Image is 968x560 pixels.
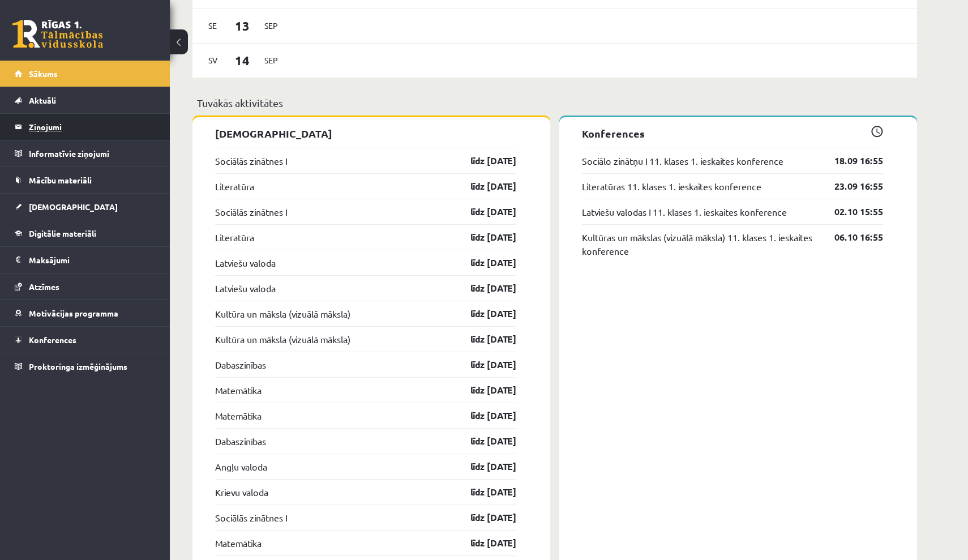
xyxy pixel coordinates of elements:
[29,335,76,345] span: Konferences
[582,230,817,258] a: Kultūras un mākslas (vizuālā māksla) 11. klases 1. ieskaites konference
[29,95,56,105] span: Aktuāli
[15,167,156,193] a: Mācību materiāli
[582,179,761,193] a: Literatūras 11. klases 1. ieskaites konference
[451,332,516,346] a: līdz [DATE]
[15,353,156,379] a: Proktoringa izmēģinājums
[29,228,96,238] span: Digitālie materiāli
[817,230,883,244] a: 06.10 16:55
[215,434,266,448] a: Dabaszinības
[451,358,516,371] a: līdz [DATE]
[215,536,262,550] a: Matemātika
[259,17,283,35] span: Sep
[451,485,516,499] a: līdz [DATE]
[451,205,516,219] a: līdz [DATE]
[451,460,516,473] a: līdz [DATE]
[451,256,516,270] a: līdz [DATE]
[15,140,156,166] a: Informatīvie ziņojumi
[451,307,516,320] a: līdz [DATE]
[215,511,287,524] a: Sociālās zinātnes I
[215,256,276,270] a: Latviešu valoda
[451,383,516,397] a: līdz [DATE]
[451,230,516,244] a: līdz [DATE]
[225,16,260,35] span: 13
[215,281,276,295] a: Latviešu valoda
[451,154,516,168] a: līdz [DATE]
[15,220,156,246] a: Digitālie materiāli
[215,307,350,320] a: Kultūra un māksla (vizuālā māksla)
[817,154,883,168] a: 18.09 16:55
[29,69,58,79] span: Sākums
[215,230,254,244] a: Literatūra
[215,332,350,346] a: Kultūra un māksla (vizuālā māksla)
[12,20,103,48] a: Rīgas 1. Tālmācības vidusskola
[29,308,118,318] span: Motivācijas programma
[215,383,262,397] a: Matemātika
[451,536,516,550] a: līdz [DATE]
[215,205,287,219] a: Sociālās zinātnes I
[215,358,266,371] a: Dabaszinības
[197,95,913,110] p: Tuvākās aktivitātes
[259,52,283,69] span: Sep
[29,247,156,273] legend: Maksājumi
[201,52,225,69] span: Sv
[15,273,156,300] a: Atzīmes
[582,154,783,168] a: Sociālo zinātņu I 11. klases 1. ieskaites konference
[15,114,156,140] a: Ziņojumi
[451,511,516,524] a: līdz [DATE]
[29,140,156,166] legend: Informatīvie ziņojumi
[29,361,127,371] span: Proktoringa izmēģinājums
[15,61,156,87] a: Sākums
[215,154,287,168] a: Sociālās zinātnes I
[451,409,516,422] a: līdz [DATE]
[29,175,92,185] span: Mācību materiāli
[215,485,268,499] a: Krievu valoda
[15,300,156,326] a: Motivācijas programma
[225,51,260,70] span: 14
[215,126,516,141] p: [DEMOGRAPHIC_DATA]
[215,460,267,473] a: Angļu valoda
[29,281,59,292] span: Atzīmes
[15,87,156,113] a: Aktuāli
[215,179,254,193] a: Literatūra
[817,205,883,219] a: 02.10 15:55
[29,202,118,212] span: [DEMOGRAPHIC_DATA]
[201,17,225,35] span: Se
[15,327,156,353] a: Konferences
[29,114,156,140] legend: Ziņojumi
[817,179,883,193] a: 23.09 16:55
[15,247,156,273] a: Maksājumi
[582,205,787,219] a: Latviešu valodas I 11. klases 1. ieskaites konference
[215,409,262,422] a: Matemātika
[451,434,516,448] a: līdz [DATE]
[451,179,516,193] a: līdz [DATE]
[582,126,883,141] p: Konferences
[15,194,156,220] a: [DEMOGRAPHIC_DATA]
[451,281,516,295] a: līdz [DATE]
